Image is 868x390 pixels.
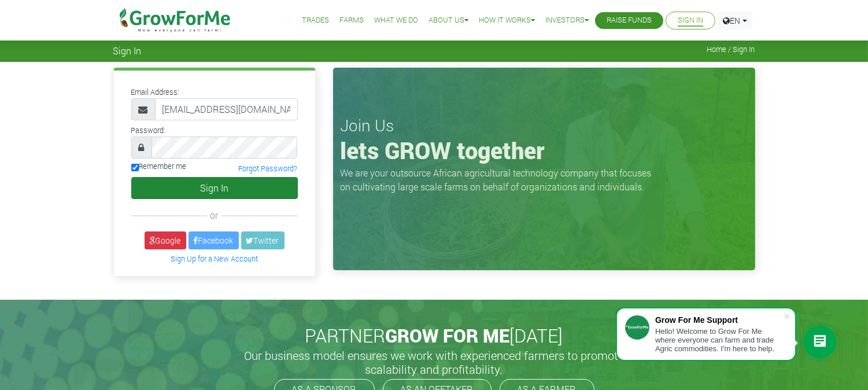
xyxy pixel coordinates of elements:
a: Farms [339,14,364,27]
a: About Us [429,14,468,27]
a: What We Do [374,14,418,27]
a: EN [718,12,752,30]
p: We are your outsource African agricultural technology company that focuses on cultivating large s... [341,166,659,194]
a: Forgot Password? [239,164,298,173]
h3: Join Us [341,116,748,135]
label: Email Address: [131,87,180,98]
a: Google [145,231,186,249]
a: Raise Funds [607,14,652,27]
h1: lets GROW together [341,137,748,164]
input: Email Address [155,98,298,120]
div: Hello! Welcome to Grow For Me where everyone can farm and trade Agric commodities. I'm here to help. [655,327,784,353]
button: Sign In [131,177,298,199]
h5: Our business model ensures we work with experienced farmers to promote scalability and profitabil... [232,348,637,376]
div: Grow For Me Support [655,315,784,325]
input: Remember me [131,164,139,171]
span: Sign In [113,45,142,56]
h2: PARTNER [DATE] [118,325,751,347]
span: Home / Sign In [707,45,755,54]
label: Password: [131,125,166,136]
a: How it Works [479,14,535,27]
span: GROW FOR ME [386,323,510,348]
a: Sign In [678,14,703,27]
a: Investors [545,14,589,27]
div: or [131,208,298,222]
a: Trades [302,14,329,27]
label: Remember me [131,161,187,172]
a: Sign Up for a New Account [171,254,258,263]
